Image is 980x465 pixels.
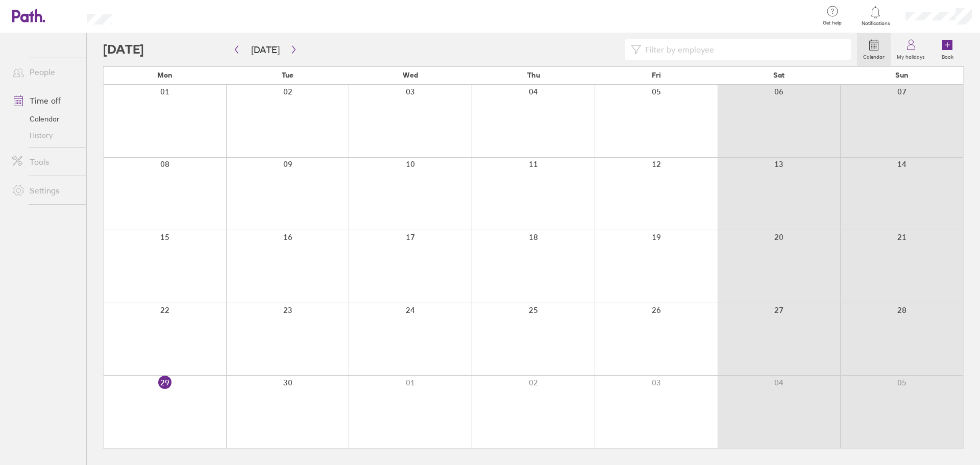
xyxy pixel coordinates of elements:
span: Thu [527,71,540,79]
span: Get help [816,20,849,26]
span: Notifications [859,20,892,27]
a: Tools [4,152,86,172]
input: Filter by employee [641,40,845,59]
span: Wed [403,71,418,79]
label: My holidays [891,51,931,60]
a: Time off [4,90,86,111]
label: Calendar [857,51,891,60]
span: Tue [282,71,293,79]
a: Settings [4,180,86,201]
span: Sat [773,71,785,79]
a: Calendar [857,33,891,66]
a: People [4,62,86,82]
label: Book [936,51,960,60]
a: My holidays [891,33,931,66]
a: Book [931,33,964,66]
span: Fri [652,71,661,79]
a: History [4,127,86,143]
button: [DATE] [243,41,288,58]
a: Notifications [859,5,892,27]
span: Mon [157,71,173,79]
span: Sun [895,71,909,79]
a: Calendar [4,111,86,127]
